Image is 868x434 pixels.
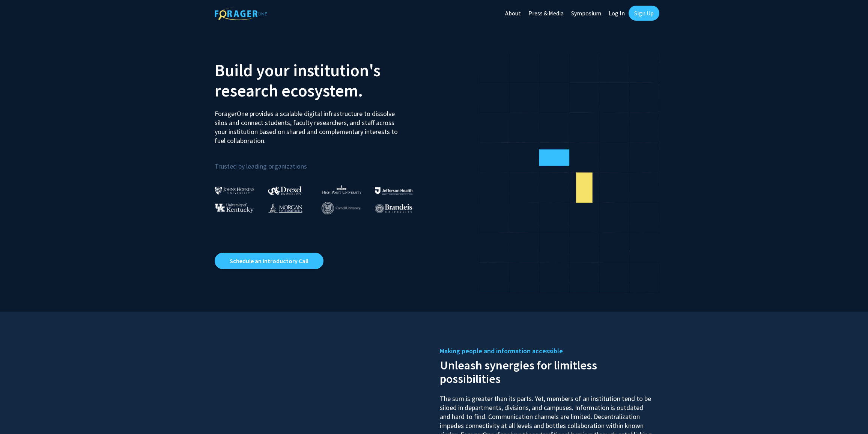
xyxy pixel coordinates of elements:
img: Thomas Jefferson University [375,187,412,194]
img: Drexel University [268,186,302,195]
img: Cornell University [322,202,361,214]
p: ForagerOne provides a scalable digital infrastructure to dissolve silos and connect students, fac... [215,104,403,145]
p: Trusted by leading organizations [215,151,429,172]
h2: Unleash synergies for limitless possibilities [440,357,654,386]
iframe: Chat [836,400,862,428]
img: Brandeis University [375,204,412,213]
img: High Point University [322,185,361,194]
img: University of Kentucky [215,203,254,213]
a: Opens in a new tab [215,253,323,269]
img: Johns Hopkins University [215,187,254,194]
img: ForagerOne Logo [215,7,267,20]
h2: Build your institution's research ecosystem. [215,60,429,101]
h5: Making people and information accessible [440,345,654,357]
img: Morgan State University [268,203,302,213]
a: Sign Up [629,6,659,21]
